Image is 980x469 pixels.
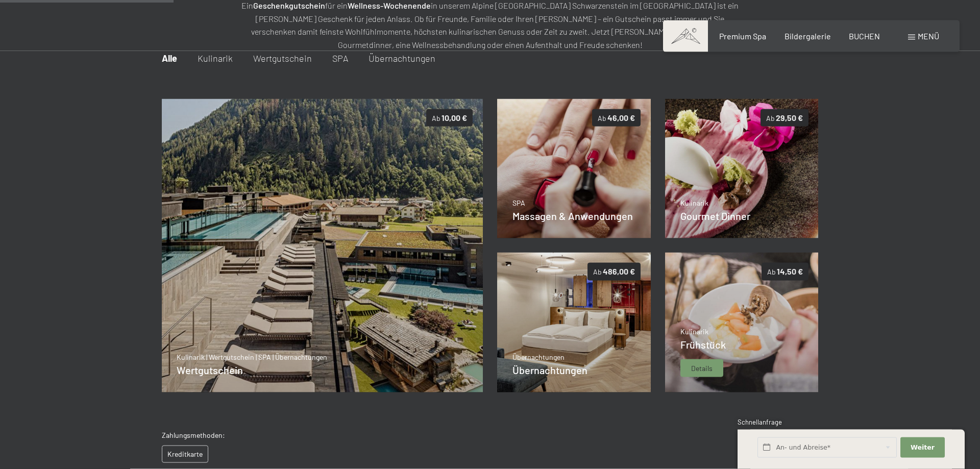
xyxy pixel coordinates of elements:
span: Schnellanfrage [738,418,782,426]
a: BUCHEN [849,31,880,41]
button: Weiter [900,437,944,458]
a: Bildergalerie [785,31,831,41]
a: Premium Spa [719,31,766,41]
span: Menü [918,31,939,41]
strong: Wellness-Wochenende [348,1,431,10]
span: Weiter [911,443,935,452]
strong: Geschenkgutschein [253,1,325,10]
